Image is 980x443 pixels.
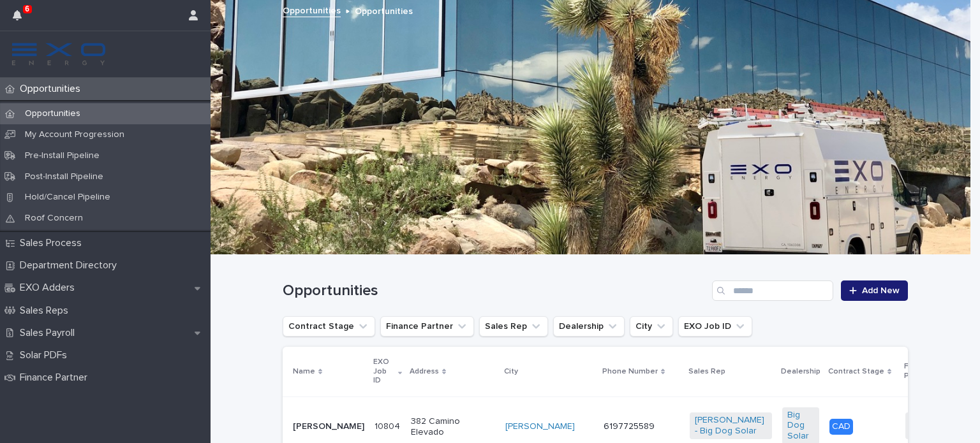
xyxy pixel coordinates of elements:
[505,421,575,432] a: [PERSON_NAME]
[695,415,767,437] a: [PERSON_NAME] - Big Dog Solar
[904,359,956,383] p: Finance Partner
[15,305,78,317] p: Sales Reps
[678,316,752,337] button: EXO Job ID
[15,259,127,272] p: Department Directory
[13,8,29,31] div: 6
[787,410,814,442] a: Big Dog Solar
[15,372,98,384] p: Finance Partner
[630,316,673,337] button: City
[411,416,495,438] p: 382 Camino Elevado
[283,282,707,300] h1: Opportunities
[380,316,474,337] button: Finance Partner
[15,171,114,182] p: Post-Install Pipeline
[712,280,833,301] input: Search
[15,129,135,140] p: My Account Progression
[410,365,439,379] p: Address
[15,327,85,339] p: Sales Payroll
[15,282,85,294] p: EXO Adders
[15,150,110,161] p: Pre-Install Pipeline
[373,355,395,388] p: EXO Job ID
[283,316,375,337] button: Contract Stage
[841,280,908,301] a: Add New
[602,365,658,379] p: Phone Number
[829,419,853,435] div: CAD
[604,422,655,431] a: 6197725589
[862,286,900,295] span: Add New
[375,419,403,432] p: 10804
[781,365,820,379] p: Dealership
[15,192,121,203] p: Hold/Cancel Pipeline
[688,365,725,379] p: Sales Rep
[15,83,91,95] p: Opportunities
[15,349,77,361] p: Solar PDFs
[293,421,364,432] p: [PERSON_NAME]
[504,365,518,379] p: City
[15,237,92,249] p: Sales Process
[355,3,413,17] p: Opportunities
[15,108,91,119] p: Opportunities
[25,4,29,13] p: 6
[553,316,625,337] button: Dealership
[10,41,107,67] img: FKS5r6ZBThi8E5hshIGi
[293,365,315,379] p: Name
[828,365,884,379] p: Contract Stage
[283,3,341,17] a: Opportunities
[15,213,93,224] p: Roof Concern
[479,316,548,337] button: Sales Rep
